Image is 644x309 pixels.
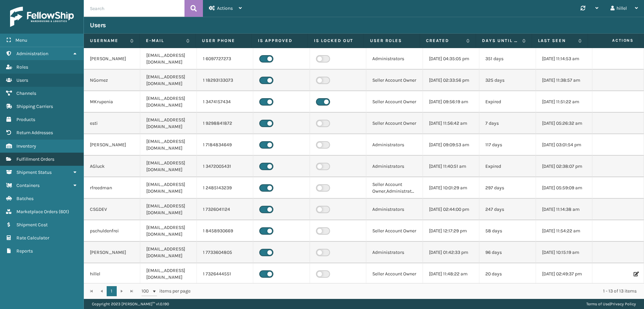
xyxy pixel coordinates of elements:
label: Last Seen [538,38,575,44]
td: 58 days [479,220,536,242]
td: Expired [479,156,536,177]
td: CSGDEV [84,199,140,220]
span: Reports [16,248,33,254]
td: [DATE] 02:49:37 pm [536,263,592,285]
span: Shipping Carriers [16,104,53,109]
span: Containers [16,183,40,188]
td: [EMAIL_ADDRESS][DOMAIN_NAME] [140,263,197,285]
td: 1 3474157434 [197,91,253,113]
td: 351 days [479,48,536,70]
td: 1 9298841872 [197,113,253,134]
td: [EMAIL_ADDRESS][DOMAIN_NAME] [140,48,197,70]
td: Administrators [366,199,423,220]
td: NGomez [84,70,140,91]
label: User phone [202,38,246,44]
img: logo [10,7,74,27]
td: [DATE] 05:59:09 am [536,177,592,199]
span: Channels [16,90,36,96]
td: 297 days [479,177,536,199]
label: E-mail [146,38,183,44]
td: 1 7733604805 [197,242,253,263]
td: [DATE] 02:33:56 pm [423,70,479,91]
td: 1 7326041124 [197,199,253,220]
td: 7 days [479,113,536,134]
td: [PERSON_NAME] [84,48,140,70]
td: 1 18293133073 [197,70,253,91]
td: [DATE] 10:01:29 am [423,177,479,199]
td: 96 days [479,242,536,263]
td: [EMAIL_ADDRESS][DOMAIN_NAME] [140,199,197,220]
td: [DATE] 11:40:51 am [423,156,479,177]
td: 325 days [479,70,536,91]
div: 1 - 13 of 13 items [200,288,637,295]
span: Products [16,117,35,122]
td: AGluck [84,156,140,177]
span: Rate Calculator [16,235,49,241]
td: hillel [84,263,140,285]
span: Roles [16,64,28,70]
span: Shipment Status [16,169,52,175]
td: Administrators [366,48,423,70]
label: Is Approved [258,38,302,44]
td: Seller Account Owner [366,263,423,285]
td: Seller Account Owner,Administrators [366,177,423,199]
td: rfreedman [84,177,140,199]
label: Created [426,38,463,44]
td: [DATE] 09:56:19 am [423,91,479,113]
td: [DATE] 12:17:29 pm [423,220,479,242]
span: ( 601 ) [59,209,69,215]
td: pschuldenfrei [84,220,140,242]
td: [DATE] 11:51:22 am [536,91,592,113]
td: Administrators [366,242,423,263]
td: [DATE] 11:38:57 am [536,70,592,91]
td: Seller Account Owner [366,91,423,113]
td: 1 6097727273 [197,48,253,70]
label: User Roles [370,38,414,44]
td: [EMAIL_ADDRESS][DOMAIN_NAME] [140,220,197,242]
td: [DATE] 11:14:38 am [536,199,592,220]
td: [PERSON_NAME] [84,242,140,263]
span: Users [16,77,28,83]
div: | [586,299,636,309]
td: MKrupenia [84,91,140,113]
td: 1 3472005431 [197,156,253,177]
td: [DATE] 09:09:53 am [423,134,479,156]
span: Marketplace Orders [16,209,58,215]
td: [DATE] 11:54:22 am [536,220,592,242]
span: Return Addresses [16,130,53,136]
td: [DATE] 04:35:05 pm [423,48,479,70]
td: [DATE] 03:01:54 pm [536,134,592,156]
td: [EMAIL_ADDRESS][DOMAIN_NAME] [140,156,197,177]
span: Actions [217,5,233,11]
td: [EMAIL_ADDRESS][DOMAIN_NAME] [140,113,197,134]
td: [DATE] 11:56:42 am [423,113,479,134]
span: Administration [16,51,48,56]
td: 20 days [479,263,536,285]
label: Is Locked Out [314,38,358,44]
td: [DATE] 02:38:07 pm [536,156,592,177]
span: items per page [142,286,191,296]
td: [DATE] 10:15:19 am [536,242,592,263]
td: esti [84,113,140,134]
td: [DATE] 02:44:00 pm [423,199,479,220]
td: 1 7184834649 [197,134,253,156]
td: [EMAIL_ADDRESS][DOMAIN_NAME] [140,134,197,156]
span: Fulfillment Orders [16,156,54,162]
td: [DATE] 01:42:33 pm [423,242,479,263]
td: [EMAIL_ADDRESS][DOMAIN_NAME] [140,70,197,91]
td: Administrators [366,156,423,177]
a: 1 [107,286,117,296]
label: Username [90,38,127,44]
a: Terms of Use [586,302,609,306]
td: 1 8458930669 [197,220,253,242]
td: 1 7326444551 [197,263,253,285]
td: Administrators [366,134,423,156]
td: 247 days [479,199,536,220]
td: Seller Account Owner [366,113,423,134]
span: Batches [16,196,34,201]
h3: Users [90,21,106,29]
span: Actions [590,35,638,46]
td: Expired [479,91,536,113]
td: [EMAIL_ADDRESS][DOMAIN_NAME] [140,91,197,113]
span: 100 [142,288,152,295]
